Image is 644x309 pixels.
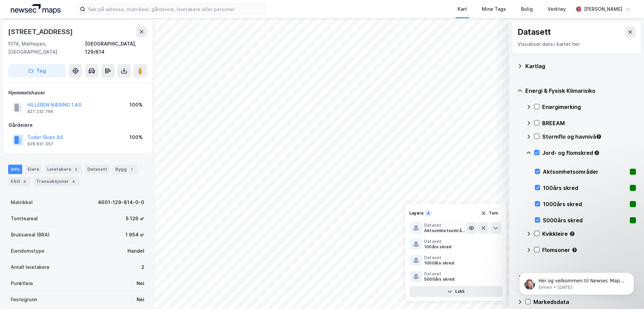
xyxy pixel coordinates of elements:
[11,231,50,239] div: Bruksareal (BRA)
[425,210,432,217] div: 4
[424,271,455,277] div: Dataset
[25,165,42,174] div: Eiere
[85,4,265,14] input: Søk på adresse, matrikkel, gårdeiere, leietakere eller personer
[542,119,636,127] div: BREEAM
[126,215,144,223] div: 5 126 ㎡
[11,247,45,255] div: Eiendomstype
[476,208,502,219] button: Tøm
[8,121,147,129] div: Gårdeiere
[543,184,627,192] div: 100års skred
[8,165,22,174] div: Info
[137,279,144,287] div: Nei
[11,4,61,14] img: logo.a4113a55bc3d86da70a041830d287a7e.svg
[518,27,551,37] div: Datasett
[542,149,636,157] div: Jord- og flomskred
[98,198,144,206] div: 4601-129-814-0-0
[11,198,33,206] div: Matrikkel
[11,215,38,223] div: Tomteareal
[458,5,467,13] div: Kart
[70,178,77,185] div: 4
[128,166,135,173] div: 1
[33,177,80,186] div: Transaksjoner
[11,279,33,287] div: Punktleie
[542,246,636,254] div: Flomsoner
[8,89,147,97] div: Hjemmelshaver
[543,200,627,208] div: 1000års skred
[45,165,82,174] div: Leietakere
[525,87,636,95] div: Energi & Fysisk Klimarisiko
[8,40,85,56] div: 5174, Mathopen, [GEOGRAPHIC_DATA]
[594,150,600,156] div: Tooltip anchor
[424,244,451,250] div: 100års skred
[127,247,144,255] div: Handel
[129,133,143,141] div: 100%
[11,296,37,304] div: Festegrunn
[129,101,143,109] div: 100%
[8,177,31,186] div: ESG
[72,166,79,173] div: 2
[113,165,138,174] div: Bygg
[596,134,602,140] div: Tooltip anchor
[27,109,53,114] div: 927 232 766
[542,133,636,141] div: Stormflo og havnivå
[141,263,144,271] div: 2
[572,247,578,253] div: Tooltip anchor
[137,296,144,304] div: Nei
[424,239,451,244] div: Dataset
[21,178,28,185] div: 4
[521,5,533,13] div: Bolig
[11,263,50,271] div: Antall leietakere
[424,260,455,266] div: 1000års skred
[125,231,144,239] div: 1 954 ㎡
[409,210,423,216] div: Layers
[548,5,566,13] div: Verktøy
[424,255,455,260] div: Dataset
[85,165,110,174] div: Datasett
[424,223,466,228] div: Dataset
[525,62,636,70] div: Kartlag
[542,103,636,111] div: Energimerking
[543,168,627,176] div: Aktsomhetsområder
[424,277,455,282] div: 5000års skred
[584,5,622,13] div: [PERSON_NAME]
[518,40,636,48] div: Visualiser data i kartet her.
[542,230,636,238] div: Kvikkleire
[482,5,506,13] div: Mine Tags
[85,40,147,56] div: [GEOGRAPHIC_DATA], 129/814
[27,141,53,147] div: 929 831 357
[409,286,502,297] button: Lukk
[8,64,66,78] button: Tag
[424,228,466,233] div: Aktsomhetsområder
[543,216,627,224] div: 5000års skred
[569,231,575,237] div: Tooltip anchor
[509,258,644,306] iframe: Intercom notifications message
[8,26,74,37] div: [STREET_ADDRESS]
